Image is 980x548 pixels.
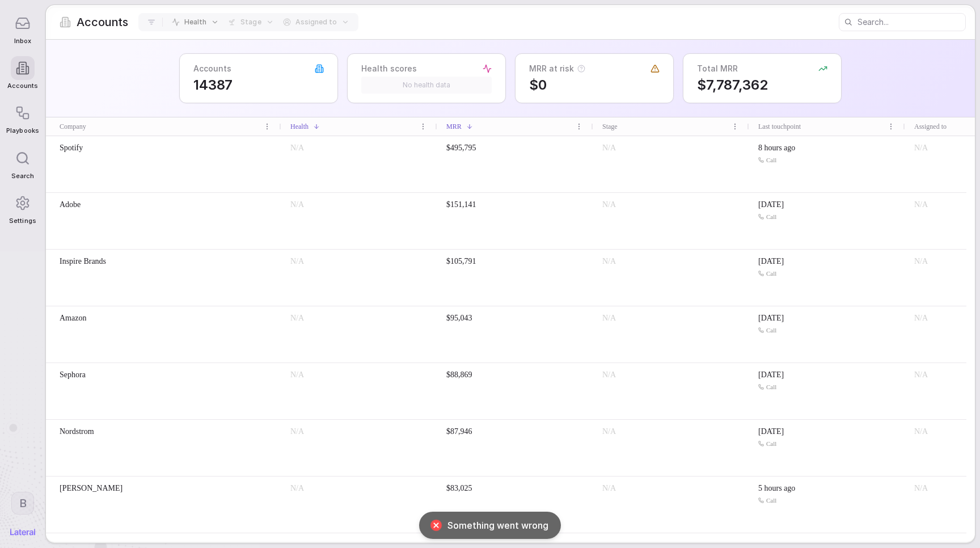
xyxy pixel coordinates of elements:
span: N/A [602,257,616,265]
span: $88,869 [446,370,472,379]
span: 14387 [193,77,324,94]
span: Nordstrom [60,426,94,437]
span: Call [766,213,776,221]
span: Call [766,326,776,334]
a: Accounts [6,50,39,95]
span: N/A [290,314,304,322]
a: Playbooks [6,95,39,140]
span: [DATE] [758,256,784,267]
span: $105,791 [446,257,476,265]
span: [DATE] [758,313,784,324]
span: $95,043 [446,314,472,322]
a: Inbox [6,6,39,50]
span: $83,025 [446,484,472,492]
span: Health scores [361,63,417,74]
span: N/A [290,484,304,492]
span: Assigned to [295,18,337,27]
span: N/A [602,200,616,209]
span: N/A [290,370,304,379]
span: N/A [602,370,616,379]
span: Total MRR [697,63,738,74]
span: Sephora [60,369,86,381]
span: Company [60,121,86,132]
span: $87,946 [446,427,472,436]
span: N/A [290,144,304,152]
span: N/A [914,200,928,209]
span: N/A [290,427,304,436]
span: $7,787,362 [697,77,827,94]
div: MRR at risk [529,63,585,74]
span: [PERSON_NAME] [60,483,122,494]
span: N/A [914,314,928,322]
span: N/A [914,427,928,436]
span: Call [766,269,776,277]
span: [DATE] [758,426,784,437]
span: $495,795 [446,144,476,152]
span: N/A [914,257,928,265]
span: Health [184,18,206,27]
span: N/A [914,484,928,492]
span: 5 hours ago [758,483,795,494]
span: Inbox [14,37,31,45]
span: No health data [403,81,450,90]
span: Inspire Brands [60,256,106,267]
span: N/A [914,144,928,152]
span: Assigned to [914,121,947,132]
span: N/A [602,314,616,322]
a: Settings [6,186,39,230]
img: Lateral [10,529,35,536]
span: N/A [602,144,616,152]
span: N/A [602,484,616,492]
span: N/A [602,427,616,436]
span: Spotify [60,142,83,154]
span: $0 [529,77,660,94]
span: B [19,496,27,511]
span: N/A [290,200,304,209]
span: N/A [290,257,304,265]
span: [DATE] [758,199,784,210]
span: Call [766,383,776,391]
span: Accounts [193,63,231,74]
input: Search... [857,14,965,30]
span: Accounts [7,82,38,90]
span: $151,141 [446,200,476,209]
span: Something went wrong [447,519,548,532]
span: Stage [602,121,618,132]
span: Search [11,172,34,180]
span: Call [766,156,776,164]
span: MRR [446,121,462,132]
span: [DATE] [758,369,784,381]
span: Call [766,496,776,504]
span: Last touchpoint [758,121,801,132]
span: N/A [914,370,928,379]
span: Call [766,440,776,448]
span: Adobe [60,199,81,210]
span: Accounts [77,14,128,30]
span: 8 hours ago [758,142,795,154]
span: Amazon [60,313,86,324]
span: Settings [9,217,36,225]
span: Playbooks [6,127,39,134]
span: Health [290,121,309,132]
span: Stage [240,18,261,27]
